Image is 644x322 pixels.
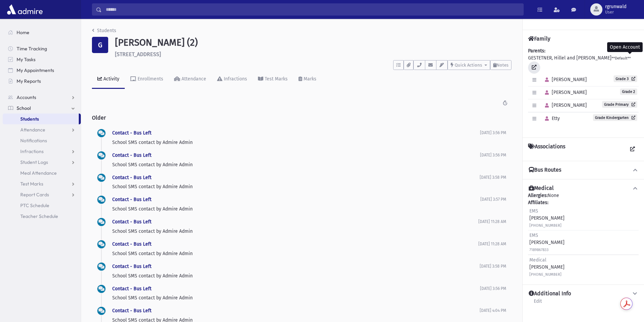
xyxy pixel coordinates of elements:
b: Allergies: [528,193,548,198]
span: Infractions [20,148,44,154]
p: School SMS contact by Admire Admin [112,228,478,235]
span: [DATE] 3:56 PM [480,153,506,157]
img: AdmirePro [5,3,44,16]
a: Attendance [169,70,212,89]
div: Test Marks [263,76,288,82]
span: [DATE] 11:28 AM [478,219,506,224]
h1: [PERSON_NAME] (2) [115,37,511,48]
p: School SMS contact by Admire Admin [112,183,480,190]
h6: [STREET_ADDRESS] [115,51,511,57]
span: My Tasks [17,56,35,63]
span: Meal Attendance [20,170,57,176]
span: Students [20,116,39,122]
a: Grade Kindergarten [593,114,637,121]
span: [DATE] 3:56 PM [480,130,506,135]
a: View all Associations [626,143,639,155]
span: EMS [529,208,538,214]
a: Contact - Bus Left [112,308,151,314]
a: Report Cards [3,189,81,200]
span: Home [17,29,29,35]
a: Attendance [3,124,81,135]
a: Contact - Bus Left [112,152,151,158]
a: Students [3,114,79,124]
span: rgrunwald [605,4,626,9]
a: Contact - Bus Left [112,219,151,225]
span: [PERSON_NAME] [542,90,587,95]
a: Meal Attendance [3,168,81,178]
span: [DATE] 3:58 PM [480,175,506,180]
a: Contact - Bus Left [112,241,151,247]
span: School [17,105,31,111]
p: School SMS contact by Admire Admin [112,161,480,168]
p: School SMS contact by Admire Admin [112,250,478,257]
button: Notes [490,60,511,70]
span: Attendance [20,127,45,133]
h4: Bus Routes [529,167,561,174]
span: Accounts [17,94,36,100]
span: Quick Actions [455,63,482,68]
span: My Reports [17,78,41,84]
div: Activity [102,76,119,82]
h4: Additional Info [529,290,571,297]
span: [PERSON_NAME] [542,102,587,108]
div: None [528,192,639,279]
a: My Tasks [3,54,81,65]
span: Teacher Schedule [20,213,58,219]
span: [DATE] 4:04 PM [480,308,506,313]
button: Bus Routes [528,167,639,174]
h4: Family [528,35,550,42]
b: Affiliates: [528,200,548,205]
span: [DATE] 3:58 PM [480,264,506,269]
small: 7189867833 [529,248,549,252]
a: Accounts [3,92,81,103]
h4: Associations [528,143,565,155]
a: Teacher Schedule [3,211,81,222]
a: Contact - Bus Left [112,264,151,269]
a: Infractions [212,70,253,89]
a: Infractions [3,146,81,157]
span: Time Tracking [17,46,47,52]
span: EMS [529,232,538,238]
a: Grade Primary [602,101,637,108]
p: School SMS contact by Admire Admin [112,139,480,146]
button: Medical [528,185,639,192]
span: Notes [497,63,508,68]
div: [PERSON_NAME] [529,232,565,253]
span: [DATE] 11:28 AM [478,242,506,246]
a: PTC Schedule [3,200,81,211]
p: School SMS contact by Admire Admin [112,272,480,279]
a: Enrollments [125,70,169,89]
div: G [92,37,108,53]
h4: Medical [529,185,554,192]
a: Students [92,28,116,33]
small: [PHONE_NUMBER] [529,223,562,228]
a: Test Marks [253,70,293,89]
nav: breadcrumb [92,27,116,37]
b: Parents: [528,48,545,54]
div: [PERSON_NAME] [529,256,565,278]
span: Test Marks [20,181,43,187]
div: Infractions [222,76,247,82]
a: My Reports [3,76,81,86]
a: Contact - Bus Left [112,130,151,136]
a: Test Marks [3,178,81,189]
span: [DATE] 3:57 PM [480,197,506,202]
span: PTC Schedule [20,202,49,208]
span: Notifications [20,138,47,144]
h2: Older [92,109,511,126]
span: Etty [542,116,560,121]
a: Activity [92,70,125,89]
span: Report Cards [20,192,49,198]
input: Search [102,3,523,16]
p: School SMS contact by Admire Admin [112,205,480,213]
div: Marks [302,76,316,82]
a: School [3,103,81,114]
span: My Appointments [17,67,54,73]
a: Student Logs [3,157,81,168]
p: School SMS contact by Admire Admin [112,294,480,301]
a: Contact - Bus Left [112,197,151,202]
span: [PERSON_NAME] [542,77,587,82]
button: Additional Info [528,290,639,297]
div: GESTETNER, Hillel and [PERSON_NAME] [528,47,639,132]
div: Enrollments [136,76,163,82]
